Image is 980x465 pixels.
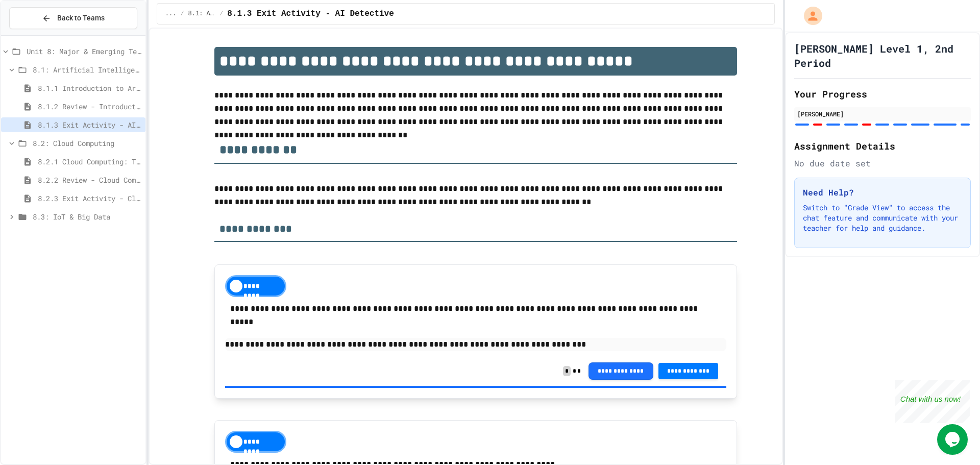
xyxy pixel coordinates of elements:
div: No due date set [794,157,971,169]
span: Unit 8: Major & Emerging Technologies [27,46,141,57]
h3: Need Help? [803,186,962,199]
div: [PERSON_NAME] [797,109,968,118]
button: Back to Teams [9,7,137,29]
span: 8.1.1 Introduction to Artificial Intelligence [38,83,141,93]
h2: Your Progress [794,87,971,101]
span: 8.1.3 Exit Activity - AI Detective [38,119,141,130]
span: 8.2.1 Cloud Computing: Transforming the Digital World [38,156,141,167]
span: 8.2.3 Exit Activity - Cloud Service Detective [38,193,141,204]
span: 8.2.2 Review - Cloud Computing [38,175,141,185]
h1: [PERSON_NAME] Level 1, 2nd Period [794,41,971,70]
span: / [180,10,184,18]
span: / [219,10,223,18]
span: 8.1: Artificial Intelligence Basics [188,10,216,18]
span: 8.3: IoT & Big Data [33,211,141,222]
iframe: chat widget [937,424,970,455]
span: 8.1.3 Exit Activity - AI Detective [227,8,394,20]
iframe: chat widget [895,380,970,423]
h2: Assignment Details [794,139,971,153]
span: 8.1: Artificial Intelligence Basics [33,64,141,75]
span: 8.2: Cloud Computing [33,138,141,149]
span: 8.1.2 Review - Introduction to Artificial Intelligence [38,101,141,112]
span: Back to Teams [57,13,105,23]
p: Switch to "Grade View" to access the chat feature and communicate with your teacher for help and ... [803,203,962,233]
span: ... [165,10,177,18]
div: My Account [793,4,825,28]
